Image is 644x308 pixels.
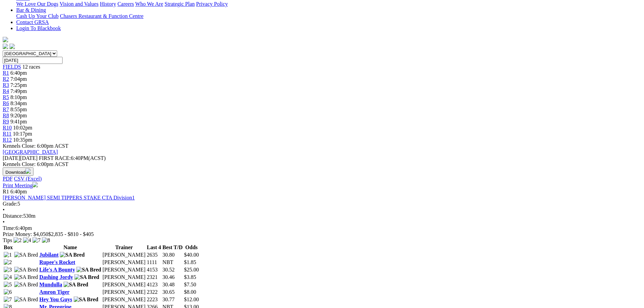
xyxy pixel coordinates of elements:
a: R4 [3,88,9,94]
a: R3 [3,82,9,88]
a: Login To Blackbook [16,25,61,31]
img: 5 [4,282,12,288]
a: [GEOGRAPHIC_DATA] [3,149,58,155]
img: SA Bred [14,267,38,273]
img: SA Bred [74,274,99,280]
img: 7 [32,237,41,243]
td: [PERSON_NAME] [102,274,146,281]
a: Privacy Policy [196,1,228,7]
span: Box [4,244,13,250]
a: Cash Up Your Club [16,13,58,19]
a: R11 [3,131,11,137]
td: 1111 [146,259,161,266]
span: 6:40pm [10,189,27,194]
a: History [100,1,116,7]
img: 2 [14,237,22,243]
div: 530m [3,213,641,219]
th: Best T/D [162,244,183,251]
img: twitter.svg [9,44,15,49]
span: 9:41pm [10,119,27,124]
div: Download [3,176,641,182]
td: [PERSON_NAME] [102,296,146,303]
td: [PERSON_NAME] [102,289,146,295]
span: 10:17pm [13,131,32,137]
span: R9 [3,119,9,124]
span: 6:40pm [10,70,27,76]
a: R12 [3,137,12,143]
span: 10:35pm [13,137,32,143]
th: Last 4 [146,244,161,251]
span: $3.85 [184,274,196,280]
a: Amron Tiger [39,289,69,295]
a: Hey You Guys [39,297,72,302]
img: SA Bred [14,282,38,288]
img: 4 [4,274,12,280]
span: R1 [3,189,9,194]
a: Who We Are [135,1,163,7]
a: Strategic Plan [165,1,195,7]
span: Time: [3,225,16,231]
span: Tips [3,237,12,243]
td: [PERSON_NAME] [102,266,146,273]
a: Careers [117,1,134,7]
a: Contact GRSA [16,19,49,25]
span: • [3,207,5,213]
span: 7:49pm [10,88,27,94]
a: R5 [3,94,9,100]
span: 6:40PM(ACST) [39,155,106,161]
th: Odds [184,244,199,251]
a: Rupee's Rocket [39,259,75,265]
img: 7 [4,297,12,303]
a: Life's A Bounty [39,267,75,273]
a: R8 [3,113,9,118]
div: 5 [3,201,641,207]
td: 4123 [146,281,161,288]
img: 4 [23,237,31,243]
td: 30.77 [162,296,183,303]
a: Print Meeting [3,183,38,188]
a: Chasers Restaurant & Function Centre [60,13,143,19]
img: download.svg [25,168,31,174]
a: Jubilant [39,252,58,258]
img: 1 [4,252,12,258]
span: FIRST RACE: [39,155,71,161]
td: 4153 [146,266,161,273]
div: Bar & Dining [16,13,641,19]
span: $8.00 [184,289,196,295]
span: R6 [3,100,9,106]
img: SA Bred [64,282,88,288]
td: NBT [162,259,183,266]
td: 30.48 [162,281,183,288]
td: [PERSON_NAME] [102,281,146,288]
td: 2322 [146,289,161,295]
input: Select date [3,57,63,64]
td: [PERSON_NAME] [102,252,146,258]
a: PDF [3,176,13,182]
div: Prize Money: $4,050 [3,231,641,237]
span: 8:10pm [10,94,27,100]
span: $7.50 [184,282,196,287]
img: 3 [4,267,12,273]
span: R7 [3,106,9,112]
div: 6:40pm [3,225,641,231]
a: R1 [3,70,9,76]
td: 2223 [146,296,161,303]
a: [PERSON_NAME] SEMI TIPPERS STAKE CTA Division1 [3,195,135,200]
span: Distance: [3,213,23,219]
img: 6 [4,289,12,295]
span: 12 races [22,64,40,70]
span: R10 [3,125,12,131]
a: Bar & Dining [16,7,46,13]
td: [PERSON_NAME] [102,259,146,266]
img: SA Bred [74,297,98,303]
img: 8 [42,237,50,243]
a: CSV (Excel) [14,176,42,182]
th: Trainer [102,244,146,251]
span: • [3,219,5,225]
